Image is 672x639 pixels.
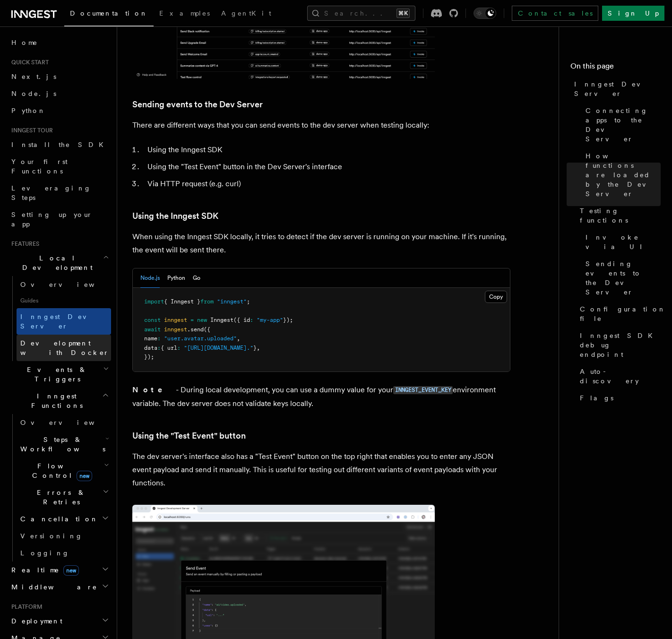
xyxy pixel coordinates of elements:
a: Examples [154,3,215,26]
span: Local Development [8,253,103,272]
a: Documentation [64,3,154,26]
span: Your first Functions [11,158,68,175]
a: Using the Inngest SDK [132,209,218,223]
a: Inngest Dev Server [17,308,111,335]
button: Search...⌘K [307,6,415,21]
span: .send [187,326,204,333]
span: , [257,345,260,351]
a: Auto-discovery [576,363,661,389]
li: Via HTTP request (e.g. curl) [145,177,510,190]
p: - During local development, you can use a dummy value for your environment variable. The dev serv... [132,383,510,410]
a: Sending events to the Dev Server [582,255,661,301]
button: Inngest Functions [8,388,111,414]
a: Contact sales [512,6,598,21]
span: new [63,565,79,576]
span: Leveraging Steps [11,184,91,201]
span: Inngest SDK debug endpoint [580,331,661,359]
button: Copy [485,291,507,303]
span: ({ [204,326,210,333]
a: Python [8,102,111,119]
span: } [253,345,257,351]
span: Next.js [11,73,56,80]
span: Deployment [8,616,62,626]
span: Configuration file [580,304,666,323]
a: Overview [17,414,111,431]
a: How functions are loaded by the Dev Server [582,147,661,202]
span: : [250,317,253,323]
span: Install the SDK [11,141,109,148]
span: Inngest tour [8,127,53,134]
span: Auto-discovery [580,367,661,386]
span: Examples [159,9,210,17]
span: new [197,317,207,323]
a: INNGEST_EVENT_KEY [393,385,453,394]
span: : [157,335,161,342]
span: "user.avatar.uploaded" [164,335,237,342]
button: Toggle dark mode [474,8,496,19]
a: Invoke via UI [582,229,661,255]
a: Development with Docker [17,335,111,361]
button: Node.js [140,268,160,288]
span: "[URL][DOMAIN_NAME]." [184,345,253,351]
button: Errors & Retries [17,484,111,510]
span: Cancellation [17,514,98,524]
span: Logging [20,549,69,557]
span: inngest [164,317,187,323]
span: Python [11,107,46,114]
button: Flow Controlnew [17,458,111,484]
h4: On this page [570,60,661,76]
span: "inngest" [217,298,247,305]
p: There are different ways that you can send events to the dev server when testing locally: [132,119,510,132]
span: }); [144,354,154,360]
span: Node.js [11,90,56,97]
p: The dev server's interface also has a "Test Event" button on the top right that enables you to en... [132,450,510,490]
span: Middleware [8,582,97,592]
a: Testing functions [576,202,661,229]
span: Overview [20,281,118,288]
a: Leveraging Steps [8,180,111,206]
span: Sending events to the Dev Server [586,259,661,297]
a: Setting up your app [8,206,111,233]
span: Events & Triggers [8,365,103,384]
li: Using the Inngest SDK [145,143,510,156]
span: { url [161,345,177,351]
button: Middleware [8,579,111,596]
a: Sign Up [602,6,664,21]
span: Inngest [210,317,233,323]
kbd: ⌘K [396,9,410,18]
span: Documentation [70,9,148,17]
span: Platform [8,603,43,611]
span: Overview [20,419,118,426]
span: inngest [164,326,187,333]
span: const [144,317,161,323]
button: Steps & Workflows [17,431,111,458]
a: Logging [17,544,111,561]
button: Events & Triggers [8,361,111,388]
a: AgentKit [215,3,277,26]
span: Setting up your app [11,211,93,228]
button: Python [167,268,185,288]
span: Steps & Workflows [17,435,105,454]
span: }); [283,317,293,323]
button: Realtimenew [8,561,111,579]
div: Local Development [8,276,111,361]
span: Errors & Retries [17,488,103,507]
a: Sending events to the Dev Server [132,98,263,111]
p: When using the Inngest SDK locally, it tries to detect if the dev server is running on your machi... [132,230,510,257]
span: { Inngest } [164,298,200,305]
a: Flags [576,389,661,406]
span: Quick start [8,59,49,66]
a: Inngest SDK debug endpoint [576,327,661,363]
button: Cancellation [17,510,111,527]
code: INNGEST_EVENT_KEY [393,386,453,394]
span: : [157,345,161,351]
span: Features [8,240,39,248]
span: Inngest Functions [8,391,102,410]
a: Node.js [8,85,111,102]
span: , [237,335,240,342]
span: await [144,326,161,333]
a: Configuration file [576,301,661,327]
span: Realtime [8,565,79,575]
a: Connecting apps to the Dev Server [582,102,661,147]
a: Inngest Dev Server [570,76,661,102]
